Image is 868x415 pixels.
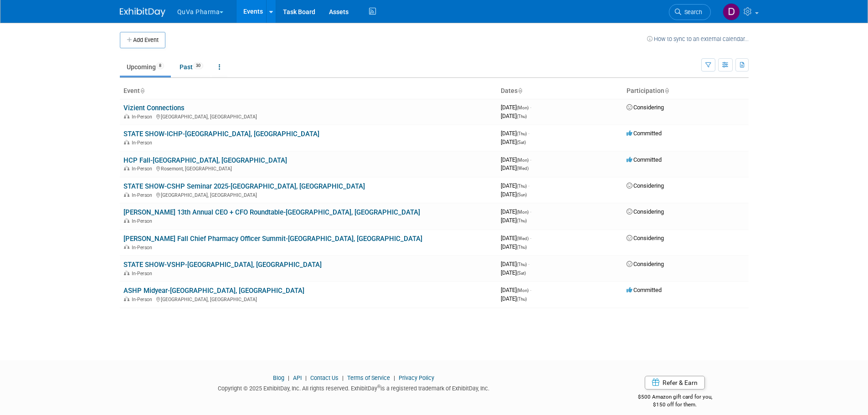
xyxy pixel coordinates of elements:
[132,271,155,277] span: In-Person
[681,9,702,15] span: Search
[286,374,292,381] span: |
[501,217,527,224] span: [DATE]
[623,83,749,99] th: Participation
[627,261,664,267] span: Considering
[132,218,155,224] span: In-Person
[124,166,129,170] img: In-Person Event
[723,3,740,20] img: Danielle Mitchell
[530,235,531,241] span: -
[517,105,529,110] span: (Mon)
[124,245,129,249] img: In-Person Event
[518,87,522,94] a: Sort by Start Date
[517,184,527,189] span: (Thu)
[156,62,164,69] span: 8
[123,287,304,295] a: ASHP Midyear-[GEOGRAPHIC_DATA], [GEOGRAPHIC_DATA]
[132,140,155,146] span: In-Person
[517,297,527,302] span: (Thu)
[273,374,284,381] a: Blog
[120,58,171,76] a: Upcoming8
[627,235,664,241] span: Considering
[517,131,527,136] span: (Thu)
[530,287,531,293] span: -
[124,192,129,197] img: In-Person Event
[501,287,531,293] span: [DATE]
[391,374,397,381] span: |
[528,182,529,189] span: -
[123,182,365,190] a: STATE SHOW-CSHP Seminar 2025-[GEOGRAPHIC_DATA], [GEOGRAPHIC_DATA]
[627,182,664,189] span: Considering
[123,156,287,164] a: HCP Fall-[GEOGRAPHIC_DATA], [GEOGRAPHIC_DATA]
[530,104,531,111] span: -
[627,287,662,293] span: Committed
[310,374,339,381] a: Contact Us
[132,166,155,172] span: In-Person
[123,104,185,112] a: Vizient Connections
[124,271,129,275] img: In-Person Event
[501,156,531,163] span: [DATE]
[132,297,155,302] span: In-Person
[627,156,662,163] span: Committed
[501,295,527,302] span: [DATE]
[140,87,144,94] a: Sort by Event Name
[517,192,527,197] span: (Sun)
[501,235,531,241] span: [DATE]
[123,208,420,216] a: [PERSON_NAME] 13th Annual CEO + CFO Roundtable-[GEOGRAPHIC_DATA], [GEOGRAPHIC_DATA]
[120,83,497,99] th: Event
[669,4,711,20] a: Search
[501,191,527,198] span: [DATE]
[132,114,155,120] span: In-Person
[517,166,529,171] span: (Wed)
[120,382,588,393] div: Copyright © 2025 ExhibitDay, Inc. All rights reserved. ExhibitDay is a registered trademark of Ex...
[517,140,526,145] span: (Sat)
[124,114,129,118] img: In-Person Event
[123,164,493,172] div: Rosemont, [GEOGRAPHIC_DATA]
[132,245,155,251] span: In-Person
[517,236,529,241] span: (Wed)
[530,156,531,163] span: -
[497,83,623,99] th: Dates
[120,32,165,48] button: Add Event
[123,130,319,138] a: STATE SHOW-ICHP-[GEOGRAPHIC_DATA], [GEOGRAPHIC_DATA]
[517,114,527,119] span: (Thu)
[645,376,705,389] a: Refer & Earn
[193,62,203,69] span: 30
[501,138,526,145] span: [DATE]
[501,113,527,119] span: [DATE]
[501,182,529,189] span: [DATE]
[501,164,529,171] span: [DATE]
[340,374,346,381] span: |
[517,218,527,223] span: (Thu)
[627,208,664,215] span: Considering
[124,218,129,223] img: In-Person Event
[517,158,529,163] span: (Mon)
[647,36,749,42] a: How to sync to an external calendar...
[123,295,493,302] div: [GEOGRAPHIC_DATA], [GEOGRAPHIC_DATA]
[124,297,129,301] img: In-Person Event
[517,210,529,215] span: (Mon)
[501,269,526,276] span: [DATE]
[501,261,529,267] span: [DATE]
[517,288,529,293] span: (Mon)
[528,130,529,137] span: -
[517,245,527,250] span: (Thu)
[530,208,531,215] span: -
[123,235,422,243] a: [PERSON_NAME] Fall Chief Pharmacy Officer Summit-[GEOGRAPHIC_DATA], [GEOGRAPHIC_DATA]
[501,243,527,250] span: [DATE]
[601,387,749,408] div: $500 Amazon gift card for you,
[123,191,493,198] div: [GEOGRAPHIC_DATA], [GEOGRAPHIC_DATA]
[132,192,155,198] span: In-Person
[123,113,493,120] div: [GEOGRAPHIC_DATA], [GEOGRAPHIC_DATA]
[120,8,165,17] img: ExhibitDay
[517,271,526,276] span: (Sat)
[517,262,527,267] span: (Thu)
[501,104,531,111] span: [DATE]
[124,140,129,144] img: In-Person Event
[664,87,669,94] a: Sort by Participation Type
[528,261,529,267] span: -
[303,374,309,381] span: |
[173,58,210,76] a: Past30
[123,261,322,269] a: STATE SHOW-VSHP-[GEOGRAPHIC_DATA], [GEOGRAPHIC_DATA]
[347,374,390,381] a: Terms of Service
[399,374,434,381] a: Privacy Policy
[501,208,531,215] span: [DATE]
